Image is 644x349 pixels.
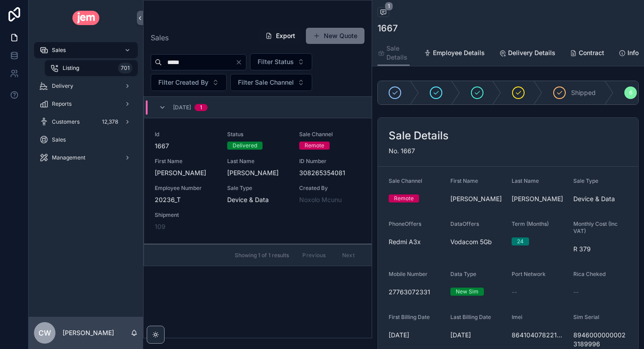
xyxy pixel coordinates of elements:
[235,59,246,66] button: Clear
[450,237,492,246] span: Vodacom 5Gb
[34,114,138,130] a: Customers12,378
[450,314,491,320] span: Last Billing Date
[517,237,524,246] div: 24
[389,177,422,184] span: Sale Channel
[433,48,485,57] span: Employee Details
[155,211,216,219] span: Shipment
[155,195,216,204] span: 20236_T
[627,48,639,57] span: Info
[52,136,66,143] span: Sales
[619,45,639,63] a: Info
[508,48,555,57] span: Delivery Details
[173,104,191,111] span: [DATE]
[155,131,216,138] span: Id
[63,328,114,337] p: [PERSON_NAME]
[238,78,294,87] span: Filter Sale Channel
[52,100,72,108] span: Reports
[230,74,312,91] button: Select Button
[155,158,216,165] span: First Name
[151,74,227,91] button: Select Button
[155,168,216,177] span: [PERSON_NAME]
[72,11,100,25] img: App logo
[34,132,138,148] a: Sales
[233,142,257,150] div: Delivered
[227,185,289,192] span: Sale Type
[512,271,546,277] span: Port Network
[52,118,80,125] span: Customers
[424,45,485,63] a: Employee Details
[573,314,599,320] span: Sim Serial
[377,7,389,18] button: 1
[34,96,138,112] a: Reports
[99,116,121,127] div: 12,378
[306,28,364,44] button: New Quote
[227,131,289,138] span: Status
[227,168,289,177] span: [PERSON_NAME]
[450,331,505,340] span: [DATE]
[227,158,289,165] span: Last Name
[258,28,302,44] button: Export
[118,63,132,73] div: 701
[299,131,361,138] span: Sale Channel
[45,60,138,76] a: Listing701
[450,177,478,184] span: First Name
[155,142,216,151] span: 1667
[389,237,421,246] span: Redmi A3x
[573,288,579,297] span: --
[573,271,606,277] span: Rica Cheked
[512,288,517,297] span: --
[235,252,289,259] span: Showing 1 of 1 results
[394,194,414,203] div: Remote
[571,88,596,97] span: Shipped
[579,48,604,57] span: Contract
[29,36,143,177] div: scrollable content
[512,314,522,320] span: Imei
[299,158,361,165] span: ID Number
[512,331,566,340] span: 864104078221608
[155,185,216,192] span: Employee Number
[38,327,51,338] span: CW
[512,220,549,227] span: Term (Months)
[200,104,202,111] div: 1
[573,245,628,254] span: R 379
[629,89,632,96] span: 6
[512,177,539,184] span: Last Name
[377,40,410,66] a: Sale Details
[389,314,430,320] span: First Billing Date
[52,82,73,90] span: Delivery
[385,2,393,11] span: 1
[299,185,361,192] span: Created By
[158,78,208,87] span: Filter Created By
[386,44,410,62] span: Sale Details
[34,42,138,58] a: Sales
[144,118,372,244] a: Id1667StatusDeliveredSale ChannelRemoteFirst Name[PERSON_NAME]Last Name[PERSON_NAME]ID Number3082...
[155,222,165,231] a: 109
[258,57,294,66] span: Filter Status
[389,331,443,340] span: [DATE]
[34,150,138,166] a: Management
[573,194,628,203] span: Device & Data
[389,271,428,277] span: Mobile Number
[450,220,479,227] span: DataOffers
[52,154,85,161] span: Management
[389,147,415,155] span: No. 1667
[299,168,361,177] span: 308265354081
[450,194,505,203] span: [PERSON_NAME]
[389,288,443,297] span: 27763072331
[450,271,476,277] span: Data Type
[250,53,312,70] button: Select Button
[573,220,618,234] span: Monthly Cost (Inc VAT)
[512,194,566,203] span: [PERSON_NAME]
[389,129,449,143] h2: Sale Details
[299,195,342,204] a: Noxolo Mcunu
[305,142,324,150] div: Remote
[499,45,555,63] a: Delivery Details
[52,47,66,54] span: Sales
[34,78,138,94] a: Delivery
[151,32,169,43] span: Sales
[456,288,479,296] div: New Sim
[63,65,79,72] span: Listing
